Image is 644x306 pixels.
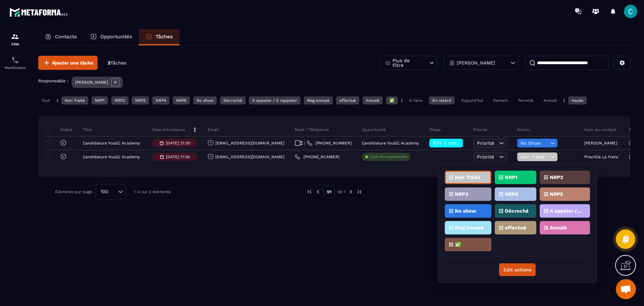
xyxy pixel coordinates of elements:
[61,96,88,104] div: Non Traité
[584,141,617,145] p: [PERSON_NAME]
[455,242,461,247] p: ✅
[307,189,313,195] img: prev
[401,98,402,103] p: |
[563,98,565,103] p: |
[550,209,582,213] p: A appeler / A rappeler
[455,192,468,196] p: NRP3
[108,60,126,66] p: 2
[9,6,70,18] img: logo
[111,188,116,195] input: Search for option
[83,127,92,132] p: Titre
[11,56,19,64] img: scheduler
[83,141,140,145] p: Candidature YouGC Academy
[2,42,29,46] p: CRM
[57,98,58,103] p: |
[75,80,108,85] p: [PERSON_NAME]
[455,175,481,180] p: Non Traité
[11,33,19,41] img: formation
[38,78,68,83] p: Responsable :
[550,192,563,196] p: NRP5
[55,34,77,40] p: Contacts
[249,96,301,104] div: A appeler / A rappeler
[139,29,179,45] a: Tâches
[52,59,93,66] span: Ajouter une tâche
[111,96,128,104] div: NRP2
[38,56,98,70] button: Ajouter une tâche
[433,140,489,145] span: RDV à conf. A RAPPELER
[406,96,426,104] div: À faire
[515,96,537,104] div: Terminé
[568,96,587,104] div: Haute
[505,209,529,213] p: Décroché
[337,189,345,194] p: de 1
[84,29,139,45] a: Opportunités
[47,127,72,132] p: Statut
[295,127,329,132] p: Meet / Téléphone
[505,192,518,196] p: NRP4
[505,225,526,230] p: effectué
[386,96,398,104] div: ✅
[429,127,441,132] p: Phase
[156,34,173,40] p: Tâches
[83,155,140,159] p: Candidature YouGC Academy
[550,225,567,230] p: Annulé
[134,189,171,194] p: 1-2 sur 2 éléments
[193,96,217,104] div: No show
[132,96,149,104] div: NRP3
[2,51,29,75] a: schedulerschedulerPlanificateur
[173,96,190,104] div: NRP5
[457,60,495,65] p: [PERSON_NAME]
[458,96,486,104] div: Aujourd'hui
[38,96,53,104] div: Tout
[517,127,530,132] p: Action
[550,175,563,180] p: NRP2
[348,189,354,195] img: next
[96,184,126,200] div: Search for option
[370,155,407,159] p: Créer des opportunités
[499,263,536,276] button: Edit actions
[55,189,92,194] p: Éléments par page
[2,28,29,51] a: formationformationCRM
[540,96,560,104] div: Annulé
[477,140,494,146] span: Priorité
[521,140,549,146] span: No show
[166,155,190,159] p: [DATE] 11:00
[477,154,494,160] span: Priorité
[220,96,246,104] div: Décroché
[323,185,335,198] p: 01
[2,66,29,70] p: Planificateur
[616,279,636,299] div: Ouvrir le chat
[307,140,352,146] a: [PHONE_NUMBER]
[455,209,476,213] p: No show
[100,34,132,40] p: Opportunités
[152,96,169,104] div: NRP4
[584,155,619,159] p: Priscillia La franc
[304,96,333,104] div: Msg envoyé
[455,225,484,230] p: Msg envoyé
[152,127,185,132] p: Date d’échéance
[584,127,616,132] p: Nom du contact
[362,127,386,132] p: Opportunité
[98,188,111,195] span: 100
[429,96,454,104] div: En retard
[166,141,190,145] p: [DATE] 21:00
[505,175,517,180] p: NRP1
[38,29,84,45] a: Contacts
[110,60,126,65] span: Tâches
[315,189,321,195] img: prev
[295,154,339,160] a: [PHONE_NUMBER]
[336,96,359,104] div: effectué
[304,141,305,146] span: |
[392,58,422,68] p: Plus de filtre
[356,189,362,195] img: next
[363,96,383,104] div: Annulé
[92,96,108,104] div: NRP1
[521,154,549,160] span: Non Traité
[208,127,219,132] p: Email
[473,127,487,132] p: Priorité
[362,141,419,145] p: Candidature YouGC Academy
[490,96,511,104] div: Demain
